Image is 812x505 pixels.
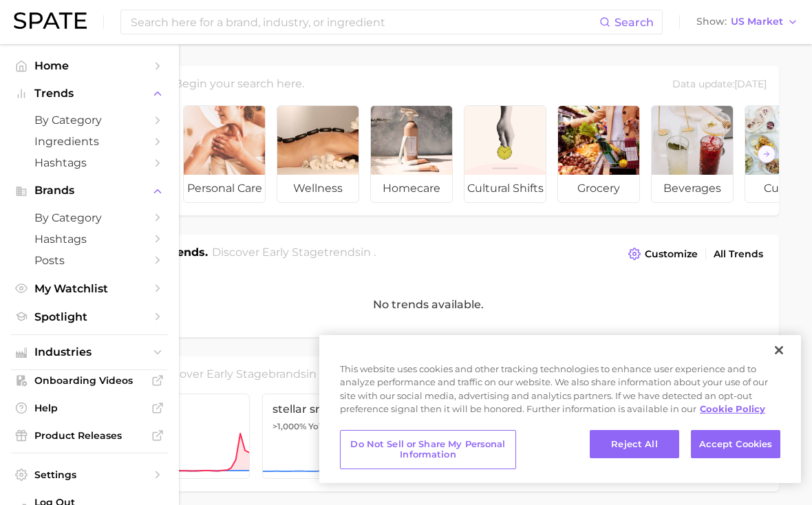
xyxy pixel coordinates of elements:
[273,421,306,431] span: >1,000%
[273,402,412,416] span: stellar snacks
[731,18,783,25] span: US Market
[11,278,168,299] a: My Watchlist
[34,429,145,442] span: Product Releases
[14,12,87,29] img: SPATE
[11,370,168,391] a: Onboarding Videos
[11,425,168,446] a: Product Releases
[11,83,168,104] button: Trends
[615,16,654,29] span: Search
[277,175,359,202] span: wellness
[34,282,145,295] span: My Watchlist
[277,105,359,203] a: wellness
[464,105,546,203] a: cultural shifts
[557,105,640,203] a: grocery
[319,335,801,483] div: Privacy
[710,245,767,264] a: All Trends
[77,272,779,337] div: No trends available.
[319,335,801,483] div: Cookie banner
[652,175,733,202] span: beverages
[34,211,145,224] span: by Category
[693,13,802,31] button: ShowUS Market
[11,464,168,485] a: Settings
[558,175,639,202] span: grocery
[340,430,516,469] button: Do Not Sell or Share My Personal Information, Opens the preference center dialog
[11,207,168,228] a: by Category
[11,55,168,76] a: Home
[672,76,767,94] div: Data update: [DATE]
[691,430,780,459] button: Accept Cookies
[764,335,794,365] button: Close
[34,135,145,148] span: Ingredients
[645,248,698,260] span: Customize
[212,246,376,259] span: Discover Early Stage trends in .
[11,306,168,327] a: Spotlight
[714,248,763,260] span: All Trends
[34,310,145,323] span: Spotlight
[34,114,145,127] span: by Category
[370,105,453,203] a: homecare
[319,363,801,423] div: This website uses cookies and other tracking technologies to enhance user experience and to analy...
[262,394,423,479] a: stellar snacks>1,000% YoY
[34,87,145,100] span: Trends
[11,131,168,152] a: Ingredients
[183,105,266,203] a: personal care
[11,152,168,173] a: Hashtags
[700,403,765,414] a: More information about your privacy, opens in a new tab
[34,184,145,197] span: Brands
[11,180,168,201] button: Brands
[464,175,546,202] span: cultural shifts
[34,233,145,246] span: Hashtags
[11,228,168,250] a: Hashtags
[34,59,145,72] span: Home
[11,398,168,418] a: Help
[34,156,145,169] span: Hashtags
[758,145,776,163] button: Scroll Right
[34,346,145,358] span: Industries
[696,18,727,25] span: Show
[11,250,168,271] a: Posts
[34,374,145,387] span: Onboarding Videos
[590,430,679,459] button: Reject All
[625,244,701,264] button: Customize
[174,76,304,94] h2: Begin your search here.
[129,10,599,34] input: Search here for a brand, industry, or ingredient
[651,105,734,203] a: beverages
[11,109,168,131] a: by Category
[156,367,360,380] span: Discover Early Stage brands in .
[11,342,168,363] button: Industries
[34,254,145,267] span: Posts
[308,421,324,432] span: YoY
[371,175,452,202] span: homecare
[34,469,145,481] span: Settings
[34,402,145,414] span: Help
[184,175,265,202] span: personal care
